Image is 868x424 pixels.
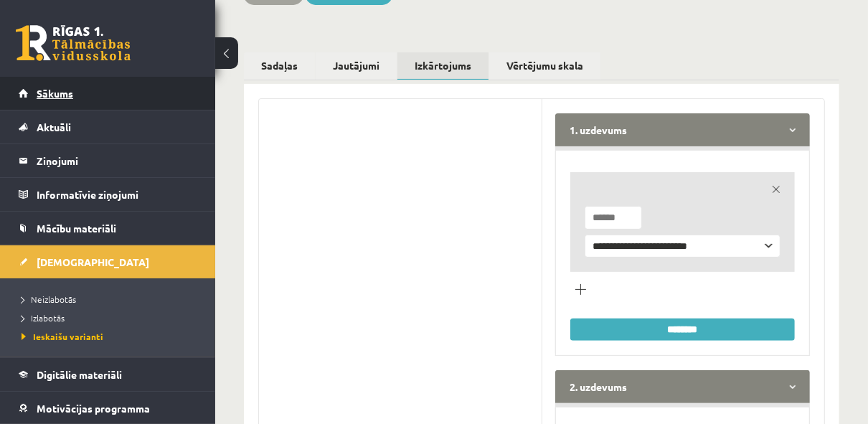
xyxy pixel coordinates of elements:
a: Neizlabotās [22,293,201,306]
a: remove [766,179,786,199]
a: Izlabotās [22,311,201,324]
button: Pievienot jautājumu veidu [570,279,590,299]
a: [DEMOGRAPHIC_DATA] [19,245,197,278]
a: Rīgas 1. Tālmācības vidusskola [16,25,131,61]
a: Aktuāli [19,110,197,143]
span: Aktuāli [37,121,71,133]
legend: 2. uzdevums [555,370,810,403]
span: Digitālie materiāli [37,368,122,381]
a: Ziņojumi [19,144,197,177]
span: Sākums [37,87,73,100]
a: Ieskaišu varianti [22,330,201,343]
a: Sākums [19,77,197,110]
legend: Informatīvie ziņojumi [37,178,197,211]
span: Neizlabotās [22,293,76,305]
legend: Ziņojumi [37,144,197,177]
span: [DEMOGRAPHIC_DATA] [37,255,149,268]
a: Mācību materiāli [19,212,197,245]
span: Motivācijas programma [37,402,150,415]
span: Ieskaišu varianti [22,331,103,342]
a: Sadaļas [244,52,315,79]
span: Mācību materiāli [37,222,116,235]
legend: 1. uzdevums [555,113,810,146]
a: Jautājumi [316,52,397,79]
a: Digitālie materiāli [19,358,197,391]
a: Vērtējumu skala [489,52,600,79]
a: Informatīvie ziņojumi [19,178,197,211]
span: Izlabotās [22,312,65,324]
a: Izkārtojums [397,52,489,80]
